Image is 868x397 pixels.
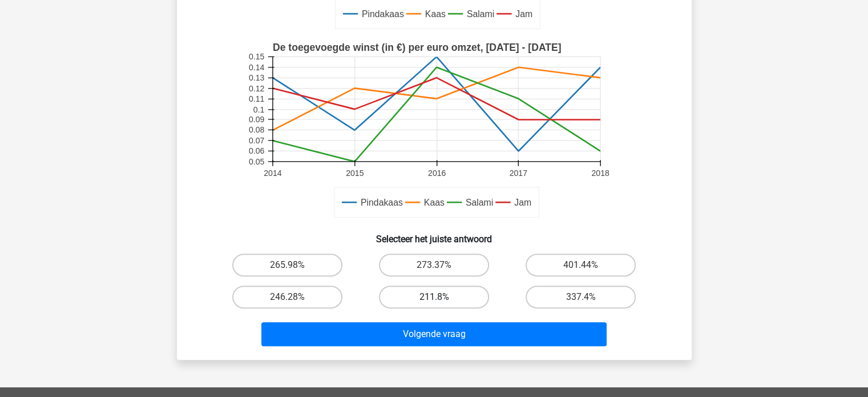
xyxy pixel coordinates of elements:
[248,146,264,155] text: 0.06
[232,254,342,276] label: 265.98%
[248,115,264,124] text: 0.09
[514,198,531,207] text: Jam
[379,286,489,308] label: 211.8%
[427,169,445,178] text: 2016
[248,94,264,103] text: 0.11
[264,169,281,178] text: 2014
[248,84,264,93] text: 0.12
[253,105,264,114] text: 0.1
[526,286,636,308] label: 337.4%
[591,169,609,178] text: 2018
[515,9,532,19] text: Jam
[423,198,444,207] text: Kaas
[379,254,489,276] label: 273.37%
[346,169,364,178] text: 2015
[261,322,607,346] button: Volgende vraag
[195,224,673,244] h6: Selecteer het juiste antwoord
[248,126,264,135] text: 0.08
[526,254,636,276] label: 401.44%
[248,63,264,72] text: 0.14
[248,136,264,145] text: 0.07
[248,157,264,166] text: 0.05
[509,169,527,178] text: 2017
[361,9,403,19] text: Pindakaas
[360,198,402,207] text: Pindakaas
[425,9,445,19] text: Kaas
[465,198,492,207] text: Salami
[272,42,561,53] text: De toegevoegde winst (in €) per euro omzet, [DATE] - [DATE]
[232,286,342,308] label: 246.28%
[248,52,264,61] text: 0.15
[466,9,494,19] text: Salami
[248,73,264,82] text: 0.13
